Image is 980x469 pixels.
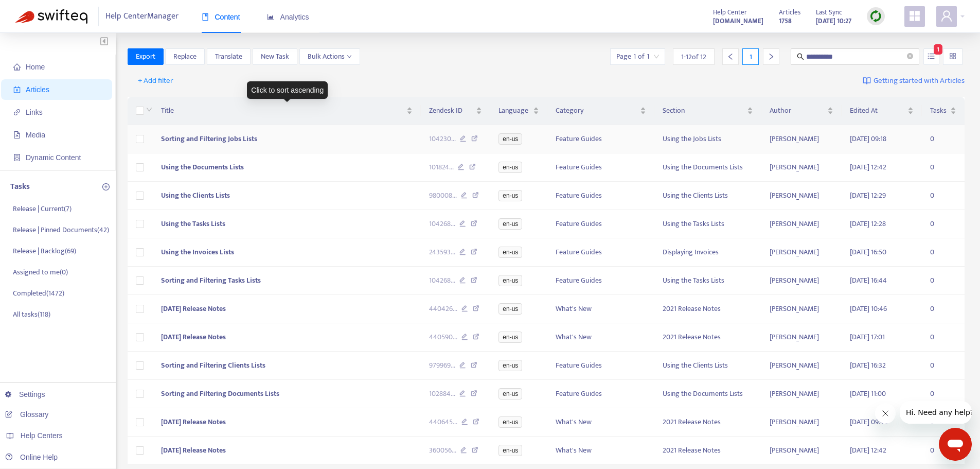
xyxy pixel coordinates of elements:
span: area-chart [267,13,274,21]
button: New Task [253,48,297,65]
span: Sorting and Filtering Jobs Lists [161,133,257,145]
img: image-link [863,77,871,85]
span: [DATE] Release Notes [161,331,226,343]
td: 0 [922,238,965,267]
span: Last Sync [816,7,842,18]
p: Release | Pinned Documents ( 42 ) [13,224,109,235]
td: [PERSON_NAME] [761,267,842,295]
iframe: Message from company [900,401,972,424]
span: 979969 ... [429,360,455,371]
span: [DATE] 17:01 [850,331,885,343]
a: Settings [5,390,45,398]
span: Category [556,105,638,116]
span: Sorting and Filtering Documents Lists [161,388,279,399]
td: Feature Guides [547,380,654,408]
span: en-us [498,360,522,371]
img: Swifteq [15,9,87,24]
th: Zendesk ID [421,97,491,125]
strong: 1758 [779,15,792,27]
td: 0 [922,210,965,238]
span: New Task [261,51,289,62]
th: Language [490,97,547,125]
span: 980008 ... [429,190,457,201]
span: Replace [173,51,197,62]
span: en-us [498,445,522,456]
th: Section [654,97,761,125]
span: Help Center [713,7,747,18]
button: + Add filter [130,73,181,89]
span: 104268 ... [429,275,455,286]
span: 104230 ... [429,133,456,145]
span: link [13,109,21,116]
span: Home [26,63,45,71]
span: home [13,63,21,71]
span: appstore [908,10,921,22]
td: Feature Guides [547,267,654,295]
div: 1 [742,48,759,65]
span: account-book [13,86,21,93]
td: Feature Guides [547,182,654,210]
span: en-us [498,190,522,201]
td: 0 [922,125,965,153]
span: Export [136,51,155,62]
td: 0 [922,437,965,465]
span: + Add filter [138,75,173,87]
button: Bulk Actionsdown [299,48,360,65]
span: 101824 ... [429,162,454,173]
td: [PERSON_NAME] [761,352,842,380]
span: 104268 ... [429,218,455,230]
strong: [DATE] 10:27 [816,15,851,27]
span: close-circle [907,53,913,59]
span: Using the Tasks Lists [161,218,225,230]
span: Articles [779,7,800,18]
iframe: Button to launch messaging window [939,428,972,461]
p: Completed ( 1472 ) [13,288,64,299]
p: Release | Current ( 7 ) [13,203,72,214]
span: 440426 ... [429,303,457,315]
span: down [347,54,352,59]
td: 0 [922,380,965,408]
td: [PERSON_NAME] [761,437,842,465]
span: [DATE] 16:44 [850,274,887,286]
span: 1 [934,44,942,55]
span: [DATE] 10:46 [850,303,887,315]
span: en-us [498,275,522,286]
p: All tasks ( 118 ) [13,309,50,320]
span: en-us [498,133,522,145]
span: user [940,10,953,22]
td: [PERSON_NAME] [761,295,842,323]
td: Using the Documents Lists [654,153,761,182]
span: Bulk Actions [308,51,352,62]
span: en-us [498,332,522,343]
td: Using the Tasks Lists [654,210,761,238]
a: Glossary [5,410,48,419]
span: search [797,53,804,60]
a: Online Help [5,453,58,461]
span: Content [202,13,240,21]
span: plus-circle [102,183,110,190]
span: [DATE] 16:32 [850,359,886,371]
td: 2021 Release Notes [654,437,761,465]
td: Feature Guides [547,352,654,380]
span: 102884 ... [429,388,455,399]
th: Edited At [842,97,922,125]
span: en-us [498,247,522,258]
img: sync.dc5367851b00ba804db3.png [869,10,882,23]
span: Tasks [930,105,948,116]
span: right [768,53,775,60]
a: [DOMAIN_NAME] [713,15,763,27]
td: [PERSON_NAME] [761,380,842,408]
span: Dynamic Content [26,153,81,162]
td: What's New [547,323,654,352]
span: [DATE] 12:29 [850,189,886,201]
td: [PERSON_NAME] [761,323,842,352]
td: What's New [547,408,654,437]
td: Using the Documents Lists [654,380,761,408]
div: Click to sort ascending [247,81,328,99]
td: 2021 Release Notes [654,295,761,323]
span: [DATE] Release Notes [161,303,226,315]
span: [DATE] 12:42 [850,444,886,456]
td: Feature Guides [547,153,654,182]
p: Assigned to me ( 0 ) [13,267,68,277]
td: [PERSON_NAME] [761,182,842,210]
